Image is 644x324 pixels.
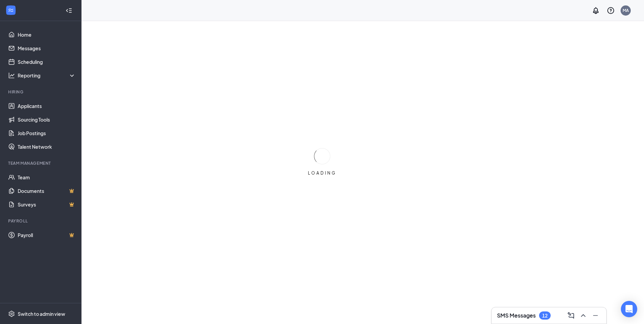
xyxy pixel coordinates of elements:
svg: Notifications [592,6,600,15]
svg: Settings [8,310,15,317]
div: MA [623,7,629,13]
a: SurveysCrown [18,198,76,211]
div: LOADING [305,170,339,176]
a: Job Postings [18,126,76,140]
h3: SMS Messages [497,312,536,319]
div: Switch to admin view [18,310,65,317]
svg: ComposeMessage [567,311,575,320]
a: Scheduling [18,55,76,69]
a: PayrollCrown [18,228,76,242]
a: Messages [18,41,76,55]
div: Reporting [18,72,76,79]
div: Hiring [8,89,74,95]
a: Team [18,170,76,184]
button: ChevronUp [578,310,589,321]
button: ComposeMessage [566,310,576,321]
svg: Collapse [66,7,72,14]
div: Team Management [8,160,74,166]
a: DocumentsCrown [18,184,76,198]
svg: ChevronUp [579,311,587,320]
a: Applicants [18,99,76,113]
div: 12 [542,313,548,319]
a: Sourcing Tools [18,113,76,126]
button: Minimize [590,310,601,321]
svg: WorkstreamLogo [7,7,14,14]
div: Open Intercom Messenger [621,301,637,317]
svg: Analysis [8,72,15,79]
svg: Minimize [591,311,600,320]
a: Home [18,28,76,41]
div: Payroll [8,218,74,224]
svg: QuestionInfo [607,6,615,15]
a: Talent Network [18,140,76,154]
